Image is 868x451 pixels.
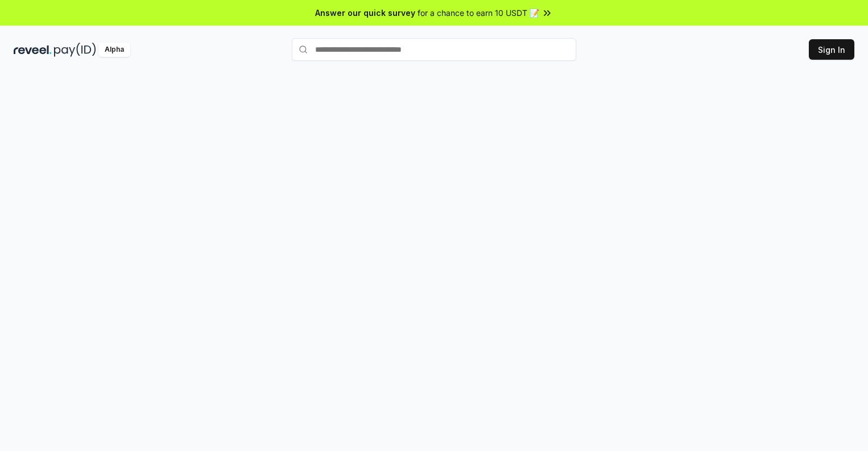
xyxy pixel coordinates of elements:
[315,7,415,19] span: Answer our quick survey
[98,43,130,57] div: Alpha
[418,7,539,19] span: for a chance to earn 10 USDT 📝
[14,43,52,57] img: reveel_dark
[54,43,96,57] img: pay_id
[809,39,854,60] button: Sign In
